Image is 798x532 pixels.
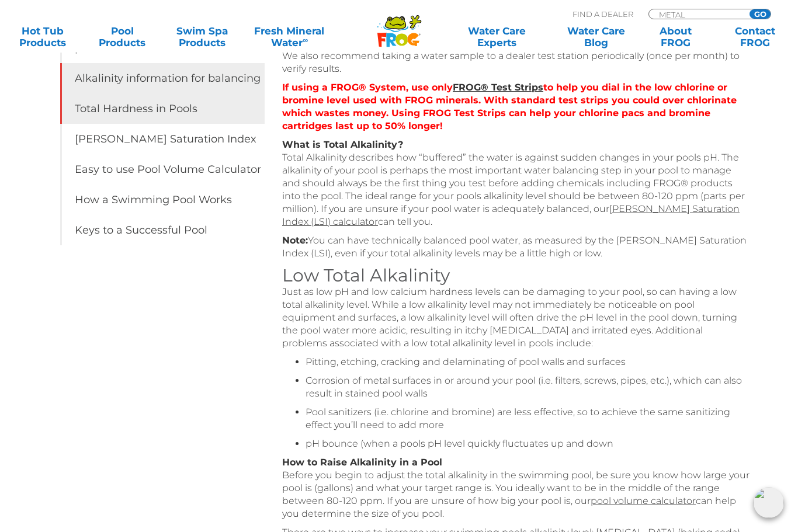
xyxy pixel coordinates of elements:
[60,93,265,124] a: Total Hardness in Pools
[750,9,771,19] input: GO
[306,374,750,400] li: Corrosion of metal surfaces in or around your pool (i.e. filters, screws, pipes, etc.), which can...
[60,154,265,185] a: Easy to use Pool Volume Calculator
[658,9,737,19] input: Zip Code Form
[282,234,750,260] p: You can have technically balanced pool water, as measured by the [PERSON_NAME] Saturation Index (...
[754,488,784,518] img: openIcon
[282,138,750,228] p: Total Alkalinity describes how “buffered” the water is against sudden changes in your pools pH. T...
[171,25,233,48] a: Swim SpaProducts
[60,215,265,245] a: Keys to a Successful Pool
[282,37,750,75] p: Test your pools alkalinity level at least twice per week, with a test kit or strips. We also reco...
[306,356,750,368] li: Pitting, etching, cracking and delaminating of pool walls and surfaces
[12,25,74,48] a: Hot TubProducts
[573,9,633,19] p: Find A Dealer
[591,495,696,506] a: pool volume calculator
[724,25,786,48] a: ContactFROG
[282,456,750,520] p: Before you begin to adjust the total alkalinity in the swimming pool, be sure you know how large ...
[282,82,737,131] strong: If using a FROG® System, use only to help you dial in the low chlorine or bromine level used with...
[60,185,265,215] a: How a Swimming Pool Works
[306,437,750,450] li: pH bounce (when a pools pH level quickly fluctuates up and down
[453,82,543,93] a: FROG® Test Strips
[60,124,265,154] a: [PERSON_NAME] Saturation Index
[60,63,265,93] a: Alkalinity information for balancing
[303,36,308,44] sup: ∞
[282,266,750,286] h3: Low Total Alkalinity
[282,457,442,468] strong: How to Raise Alkalinity in a Pool
[91,25,153,48] a: PoolProducts
[282,139,403,150] strong: What is Total Alkalinity?
[251,25,328,48] a: Fresh MineralWater∞
[282,286,750,350] p: Just as low pH and low calcium hardness levels can be damaging to your pool, so can having a low ...
[446,25,547,48] a: Water CareExperts
[565,25,627,48] a: Water CareBlog
[306,406,750,432] li: Pool sanitizers (i.e. chlorine and bromine) are less effective, so to achieve the same sanitizing...
[282,235,308,246] strong: Note:
[645,25,707,48] a: AboutFROG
